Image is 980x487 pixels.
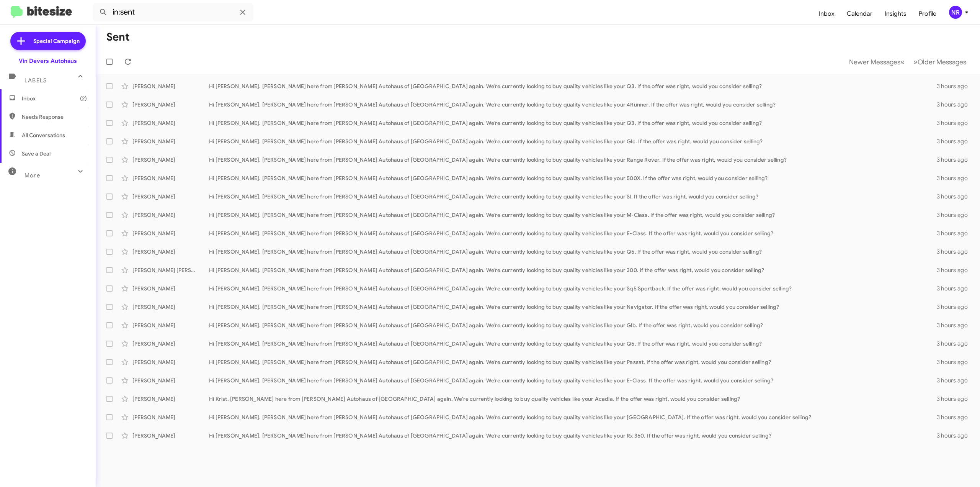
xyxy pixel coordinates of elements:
[22,131,65,139] span: All Conversations
[845,54,971,70] nav: Page navigation example
[22,113,87,121] span: Needs Response
[22,150,51,157] span: Save a Deal
[209,248,935,256] div: Hi [PERSON_NAME]. [PERSON_NAME] here from [PERSON_NAME] Autohaus of [GEOGRAPHIC_DATA] again. We’r...
[132,285,209,292] div: [PERSON_NAME]
[935,358,974,366] div: 3 hours ago
[209,82,935,90] div: Hi [PERSON_NAME]. [PERSON_NAME] here from [PERSON_NAME] Autohaus of [GEOGRAPHIC_DATA] again. We’r...
[132,432,209,439] div: [PERSON_NAME]
[24,172,40,179] span: More
[209,230,935,237] div: Hi [PERSON_NAME]. [PERSON_NAME] here from [PERSON_NAME] Autohaus of [GEOGRAPHIC_DATA] again. We’r...
[209,211,935,219] div: Hi [PERSON_NAME]. [PERSON_NAME] here from [PERSON_NAME] Autohaus of [GEOGRAPHIC_DATA] again. We’r...
[879,3,913,25] a: Insights
[935,285,974,292] div: 3 hours ago
[935,303,974,311] div: 3 hours ago
[935,230,974,237] div: 3 hours ago
[132,230,209,237] div: [PERSON_NAME]
[19,57,77,65] div: Vin Devers Autohaus
[209,413,935,421] div: Hi [PERSON_NAME]. [PERSON_NAME] here from [PERSON_NAME] Autohaus of [GEOGRAPHIC_DATA] again. We’r...
[132,358,209,366] div: [PERSON_NAME]
[209,432,935,439] div: Hi [PERSON_NAME]. [PERSON_NAME] here from [PERSON_NAME] Autohaus of [GEOGRAPHIC_DATA] again. We’r...
[849,58,900,66] span: Newer Messages
[209,138,935,145] div: Hi [PERSON_NAME]. [PERSON_NAME] here from [PERSON_NAME] Autohaus of [GEOGRAPHIC_DATA] again. We’r...
[909,54,971,70] button: Next
[209,285,935,292] div: Hi [PERSON_NAME]. [PERSON_NAME] here from [PERSON_NAME] Autohaus of [GEOGRAPHIC_DATA] again. We’r...
[132,174,209,182] div: [PERSON_NAME]
[22,95,87,102] span: Inbox
[935,377,974,384] div: 3 hours ago
[813,3,841,25] a: Inbox
[935,266,974,274] div: 3 hours ago
[935,156,974,164] div: 3 hours ago
[209,358,935,366] div: Hi [PERSON_NAME]. [PERSON_NAME] here from [PERSON_NAME] Autohaus of [GEOGRAPHIC_DATA] again. We’r...
[949,6,962,19] div: NR
[935,138,974,145] div: 3 hours ago
[209,174,935,182] div: Hi [PERSON_NAME]. [PERSON_NAME] here from [PERSON_NAME] Autohaus of [GEOGRAPHIC_DATA] again. We’r...
[935,321,974,329] div: 3 hours ago
[209,119,935,127] div: Hi [PERSON_NAME]. [PERSON_NAME] here from [PERSON_NAME] Autohaus of [GEOGRAPHIC_DATA] again. We’r...
[841,3,879,25] a: Calendar
[132,82,209,90] div: [PERSON_NAME]
[935,340,974,348] div: 3 hours ago
[209,156,935,164] div: Hi [PERSON_NAME]. [PERSON_NAME] here from [PERSON_NAME] Autohaus of [GEOGRAPHIC_DATA] again. We’r...
[844,54,909,70] button: Previous
[106,31,130,43] h1: Sent
[935,101,974,108] div: 3 hours ago
[209,395,935,403] div: Hi Krist. [PERSON_NAME] here from [PERSON_NAME] Autohaus of [GEOGRAPHIC_DATA] again. We’re curren...
[80,95,87,102] span: (2)
[209,101,935,108] div: Hi [PERSON_NAME]. [PERSON_NAME] here from [PERSON_NAME] Autohaus of [GEOGRAPHIC_DATA] again. We’r...
[132,138,209,145] div: [PERSON_NAME]
[209,193,935,200] div: Hi [PERSON_NAME]. [PERSON_NAME] here from [PERSON_NAME] Autohaus of [GEOGRAPHIC_DATA] again. We’r...
[10,32,86,50] a: Special Campaign
[209,303,935,311] div: Hi [PERSON_NAME]. [PERSON_NAME] here from [PERSON_NAME] Autohaus of [GEOGRAPHIC_DATA] again. We’r...
[33,37,80,45] span: Special Campaign
[913,57,918,67] span: »
[132,303,209,311] div: [PERSON_NAME]
[132,395,209,403] div: [PERSON_NAME]
[209,321,935,329] div: Hi [PERSON_NAME]. [PERSON_NAME] here from [PERSON_NAME] Autohaus of [GEOGRAPHIC_DATA] again. We’r...
[209,266,935,274] div: Hi [PERSON_NAME]. [PERSON_NAME] here from [PERSON_NAME] Autohaus of [GEOGRAPHIC_DATA] again. We’r...
[132,413,209,421] div: [PERSON_NAME]
[93,3,253,21] input: Search
[900,57,905,67] span: «
[935,211,974,219] div: 3 hours ago
[942,6,972,19] button: NR
[935,395,974,403] div: 3 hours ago
[132,101,209,108] div: [PERSON_NAME]
[132,156,209,164] div: [PERSON_NAME]
[132,340,209,348] div: [PERSON_NAME]
[209,377,935,384] div: Hi [PERSON_NAME]. [PERSON_NAME] here from [PERSON_NAME] Autohaus of [GEOGRAPHIC_DATA] again. We’r...
[132,321,209,329] div: [PERSON_NAME]
[935,432,974,439] div: 3 hours ago
[935,193,974,200] div: 3 hours ago
[935,119,974,127] div: 3 hours ago
[132,266,209,274] div: [PERSON_NAME] [PERSON_NAME]
[918,58,966,66] span: Older Messages
[132,211,209,219] div: [PERSON_NAME]
[132,119,209,127] div: [PERSON_NAME]
[209,340,935,348] div: Hi [PERSON_NAME]. [PERSON_NAME] here from [PERSON_NAME] Autohaus of [GEOGRAPHIC_DATA] again. We’r...
[935,82,974,90] div: 3 hours ago
[132,377,209,384] div: [PERSON_NAME]
[935,413,974,421] div: 3 hours ago
[132,193,209,200] div: [PERSON_NAME]
[132,248,209,256] div: [PERSON_NAME]
[913,3,942,25] a: Profile
[935,174,974,182] div: 3 hours ago
[935,248,974,256] div: 3 hours ago
[24,77,47,84] span: Labels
